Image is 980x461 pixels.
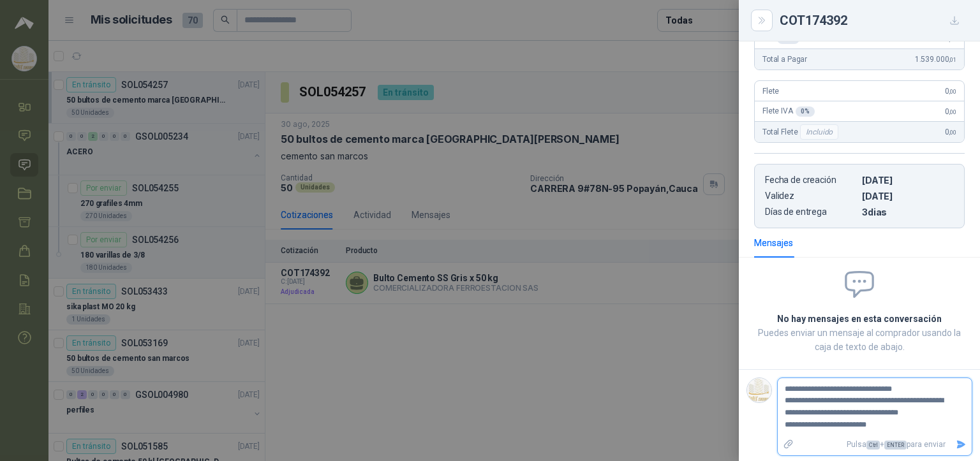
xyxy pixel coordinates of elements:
[949,129,956,136] span: ,00
[915,55,956,64] span: 1.539.000
[800,124,838,140] div: Incluido
[866,441,880,450] span: Ctrl
[862,191,954,201] p: [DATE]
[765,191,857,201] p: Validez
[945,87,956,96] span: 0
[762,55,807,64] span: Total a Pagar
[949,108,956,115] span: ,00
[754,326,965,354] p: Puedes enviar un mensaje al comprador usando la caja de texto de abajo.
[780,10,965,31] div: COT174392
[754,13,769,28] button: Close
[799,434,951,456] p: Pulsa + para enviar
[862,175,954,186] p: [DATE]
[762,106,815,117] span: Flete IVA
[951,434,972,456] button: Enviar
[754,312,965,326] h2: No hay mensajes en esta conversación
[949,56,956,63] span: ,01
[754,236,793,250] div: Mensajes
[765,207,857,217] p: Días de entrega
[762,124,841,140] span: Total Flete
[949,88,956,95] span: ,00
[945,128,956,136] span: 0
[949,36,956,43] span: ,69
[778,434,799,456] label: Adjuntar archivos
[747,378,771,402] img: Company Logo
[884,441,907,450] span: ENTER
[765,175,857,186] p: Fecha de creación
[762,87,779,96] span: Flete
[945,107,956,116] span: 0
[796,106,815,117] div: 0 %
[862,207,954,217] p: 3 dias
